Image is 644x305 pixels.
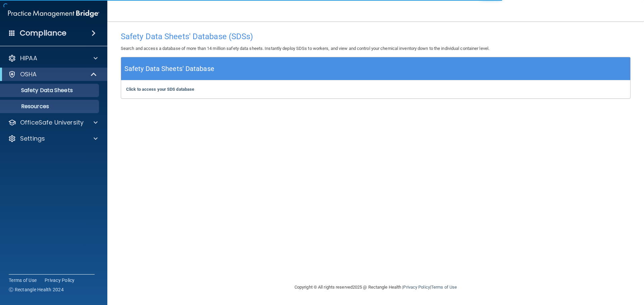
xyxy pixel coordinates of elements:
a: Privacy Policy [45,277,75,284]
img: PMB logo [8,7,99,20]
p: HIPAA [20,54,37,62]
h4: Safety Data Sheets' Database (SDSs) [121,32,631,41]
p: Resources [4,103,96,110]
p: Search and access a database of more than 14 million safety data sheets. Instantly deploy SDSs to... [121,45,631,53]
h5: Safety Data Sheets' Database [124,63,214,75]
p: Safety Data Sheets [4,87,96,94]
p: OSHA [20,70,37,78]
h4: Compliance [20,28,66,38]
a: Privacy Policy [403,285,430,290]
a: Click to access your SDS database [126,87,194,92]
a: OfficeSafe University [8,119,98,127]
a: OSHA [8,70,97,78]
a: Terms of Use [9,277,37,284]
p: OfficeSafe University [20,119,84,127]
span: Ⓒ Rectangle Health 2024 [9,286,64,293]
a: Terms of Use [431,285,457,290]
a: HIPAA [8,54,98,62]
a: Settings [8,135,98,143]
p: Settings [20,135,45,143]
div: Copyright © All rights reserved 2025 @ Rectangle Health | | [253,277,498,298]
